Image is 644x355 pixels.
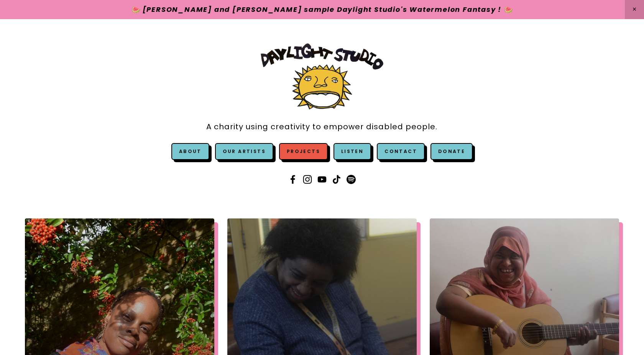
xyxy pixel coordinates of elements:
a: About [179,148,202,155]
a: Listen [341,148,363,155]
a: Our Artists [215,143,273,160]
a: A charity using creativity to empower disabled people. [206,118,437,135]
a: Projects [279,143,328,160]
img: Daylight Studio [261,43,383,109]
a: Donate [430,143,473,160]
a: Contact [377,143,425,160]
